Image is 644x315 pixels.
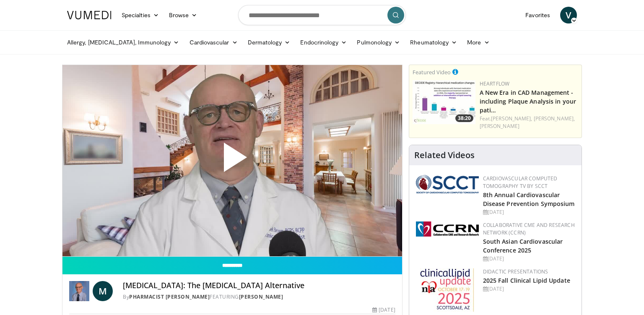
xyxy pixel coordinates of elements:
a: Favorites [520,7,555,23]
a: 8th Annual Cardiovascular Disease Prevention Symposium [483,191,575,208]
img: 738d0e2d-290f-4d89-8861-908fb8b721dc.150x105_q85_crop-smart_upscale.jpg [413,80,475,124]
video-js: Video Player [62,65,402,257]
div: [DATE] [372,306,395,314]
img: 51a70120-4f25-49cc-93a4-67582377e75f.png.150x105_q85_autocrop_double_scale_upscale_version-0.2.png [416,175,479,193]
a: Dermatology [243,34,296,51]
a: A New Era in CAD Management - including Plaque Analysis in your pati… [480,89,576,114]
div: [DATE] [483,255,575,263]
a: 2025 Fall Clinical Lipid Update [483,276,570,284]
a: More [462,34,494,51]
button: Play Video [157,120,308,202]
a: Cardiovascular Computed Tomography TV by SCCT [483,175,558,190]
div: [DATE] [483,285,575,293]
a: 38:20 [413,80,475,124]
a: Specialties [117,7,164,23]
a: Allergy, [MEDICAL_DATA], Immunology [62,34,184,51]
a: [PERSON_NAME] [480,122,519,130]
a: Cardiovascular [184,34,243,51]
a: Collaborative CME and Research Network (CCRN) [483,221,575,236]
h4: Related Videos [414,150,475,160]
span: 38:20 [455,115,473,122]
div: Feat. [480,115,578,130]
a: [PERSON_NAME] [239,293,283,300]
a: South Asian Cardiovascular Conference 2025 [483,237,563,254]
img: Pharmacist Michael [69,281,89,301]
img: VuMedi Logo [67,11,112,19]
small: Featured Video [413,68,451,76]
a: Heartflow [480,80,510,87]
a: V [560,7,577,23]
a: M [93,281,113,301]
a: Rheumatology [405,34,462,51]
a: Pharmacist [PERSON_NAME] [129,293,210,300]
a: Browse [164,7,203,23]
a: [PERSON_NAME], [534,115,575,122]
div: [DATE] [483,208,575,216]
a: Pulmonology [352,34,405,51]
input: Search topics, interventions [238,5,406,25]
a: [PERSON_NAME], [491,115,532,122]
a: Endocrinology [295,34,352,51]
div: By FEATURING [123,293,395,301]
div: Didactic Presentations [483,268,575,276]
img: d65bce67-f81a-47c5-b47d-7b8806b59ca8.jpg.150x105_q85_autocrop_double_scale_upscale_version-0.2.jpg [420,268,474,312]
h4: [MEDICAL_DATA]: The [MEDICAL_DATA] Alternative [123,281,395,290]
img: a04ee3ba-8487-4636-b0fb-5e8d268f3737.png.150x105_q85_autocrop_double_scale_upscale_version-0.2.png [416,221,479,237]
